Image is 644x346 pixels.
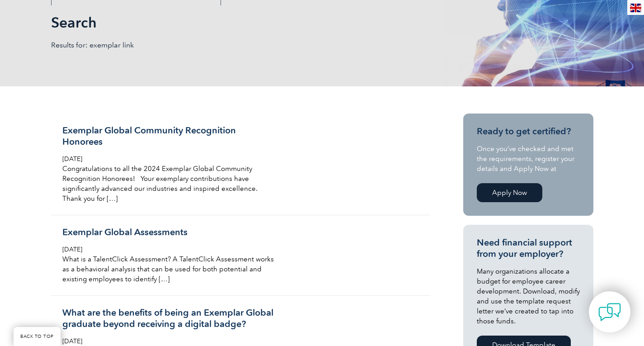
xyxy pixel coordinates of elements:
h3: What are the benefits of being an Exemplar Global graduate beyond receiving a digital badge? [62,307,277,330]
span: [DATE] [62,337,82,345]
h3: Ready to get certified? [477,126,580,137]
img: en [630,4,641,12]
h3: Exemplar Global Assessments [62,227,277,238]
span: [DATE] [62,246,82,253]
p: Many organizations allocate a budget for employee career development. Download, modify and use th... [477,266,580,326]
p: Once you’ve checked and met the requirements, register your details and Apply Now at [477,144,580,174]
p: What is a TalentClick Assessment? A TalentClick Assessment works as a behavioral analysis that ca... [62,254,277,284]
img: contact-chat.png [598,301,621,323]
h3: Need financial support from your employer? [477,237,580,260]
p: Congratulations to all the 2024 Exemplar Global Community Recognition Honorees! Your exemplary co... [62,164,277,204]
h3: Exemplar Global Community Recognition Honorees [62,125,277,147]
p: Results for: exemplar link [51,40,322,50]
a: Exemplar Global Assessments [DATE] What is a TalentClick Assessment? A TalentClick Assessment wor... [51,215,431,296]
span: [DATE] [62,155,82,163]
a: Apply Now [477,183,542,202]
a: BACK TO TOP [14,327,61,346]
h1: Search [51,14,398,31]
a: Exemplar Global Community Recognition Honorees [DATE] Congratulations to all the 2024 Exemplar Gl... [51,114,431,215]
